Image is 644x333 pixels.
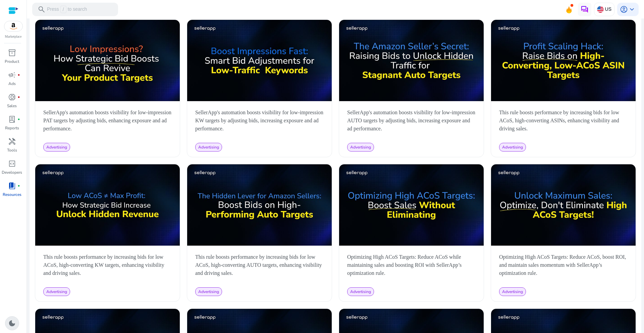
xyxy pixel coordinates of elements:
[502,289,523,294] span: Advertising
[339,164,484,246] img: sddefault.jpg
[35,20,180,101] img: sddefault.jpg
[7,103,17,109] p: Sales
[339,20,484,101] img: sddefault.jpg
[8,71,16,79] span: campaign
[17,184,20,187] span: fiber_manual_record
[350,289,371,294] span: Advertising
[605,3,611,15] p: US
[7,147,17,153] p: Tools
[620,5,628,13] span: account_circle
[17,118,20,121] span: fiber_manual_record
[38,5,46,13] span: search
[5,125,19,131] p: Reports
[43,253,172,277] p: This rule boosts performance by increasing bids for low ACoS, high-converting KW targets, enhanci...
[597,6,604,13] img: us.svg
[8,137,16,145] span: handyman
[628,5,636,13] span: keyboard_arrow_down
[8,160,16,168] span: code_blocks
[198,289,219,294] span: Advertising
[47,6,87,13] p: Press to search
[195,253,324,277] p: This rule boosts performance by increasing bids for low ACoS, high-converting AUTO targets, enhan...
[2,169,22,175] p: Developers
[491,164,636,246] img: sddefault.jpg
[17,74,20,76] span: fiber_manual_record
[3,192,21,198] p: Resources
[499,109,628,133] p: This rule boosts performance by increasing bids for low ACoS, high-converting ASINs, enhancing vi...
[17,96,20,98] span: fiber_manual_record
[46,144,67,150] span: Advertising
[8,115,16,123] span: lab_profile
[4,21,22,31] img: amazon.svg
[5,34,22,39] p: Marketplace
[187,164,332,246] img: sddefault.jpg
[502,144,523,150] span: Advertising
[8,319,16,327] span: dark_mode
[350,144,371,150] span: Advertising
[43,109,172,133] p: SellerApp's automation boosts visibility for low-impression PAT targets by adjusting bids, enhanc...
[499,253,628,277] p: Optimizing High ACoS Targets: Reduce ACoS, boost ROI, and maintain sales momentum with SellerApp’...
[60,6,66,13] span: /
[35,164,180,246] img: sddefault.jpg
[8,182,16,190] span: book_4
[347,109,476,133] p: SellerApp's automation boosts visibility for low-impression AUTO targets by adjusting bids, incre...
[8,81,16,87] p: Ads
[46,289,67,294] span: Advertising
[5,58,19,65] p: Product
[8,49,16,57] span: inventory_2
[195,109,324,133] p: SellerApp's automation boosts visibility for low-impression KW targets by adjusting bids, increas...
[198,144,219,150] span: Advertising
[491,20,636,101] img: sddefault.jpg
[347,253,476,277] p: Optimizing High ACoS Targets: Reduce ACoS while maintaining sales and boosting ROI with SellerApp...
[8,93,16,101] span: donut_small
[187,20,332,101] img: sddefault.jpg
